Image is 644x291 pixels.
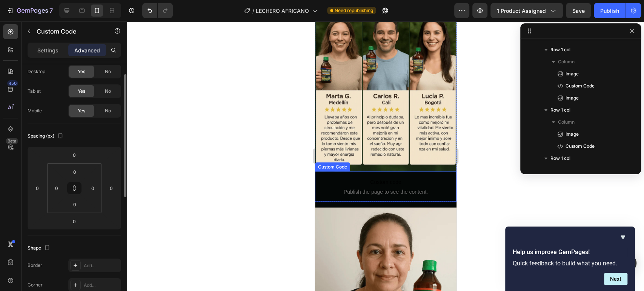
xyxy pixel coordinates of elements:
div: Undo/Redo [142,3,173,18]
input: 0px [87,182,98,194]
input: 0 [67,149,82,161]
button: Next question [604,273,627,285]
p: Quick feedback to build what you need. [513,260,627,267]
div: Publish [600,7,619,15]
span: Custom Code [566,82,595,90]
div: Mobile [28,107,42,114]
div: Spacing (px) [28,131,65,141]
span: Column [558,58,575,66]
div: Add... [84,262,119,269]
span: No [105,107,111,114]
div: 450 [7,80,18,86]
div: Desktop [28,68,45,75]
div: Add... [84,282,119,289]
span: Yes [78,68,85,75]
input: 0 [67,216,82,227]
span: Column [558,118,575,126]
span: Image [566,94,579,102]
span: Row 1 col [550,106,570,114]
span: Image [566,70,579,78]
span: No [105,68,111,75]
p: Settings [37,46,58,54]
span: Need republishing [335,7,373,14]
p: 7 [49,6,53,15]
input: 0px [67,166,82,178]
button: Hide survey [618,233,627,242]
span: 1 product assigned [497,7,546,15]
span: Row 1 col [550,46,570,54]
button: 7 [3,3,56,18]
input: 0px [51,182,62,194]
span: Save [572,8,585,14]
span: LECHERO AFRICANO [256,7,309,15]
button: Save [566,3,591,18]
p: Advanced [74,46,100,54]
button: Publish [594,3,626,18]
span: Row 1 col [550,155,570,162]
input: 0 [32,182,43,194]
p: Custom Code [37,27,101,36]
span: No [105,88,111,95]
span: Image [566,130,579,138]
div: Border [28,262,42,269]
div: Tablet [28,88,41,95]
span: / [252,7,254,15]
div: Beta [6,138,18,144]
span: Yes [78,107,85,114]
iframe: Design area [315,21,456,291]
input: 0 [106,182,117,194]
h2: Help us improve GemPages! [513,248,627,257]
input: 0px [67,199,82,210]
div: Help us improve GemPages! [513,233,627,285]
button: 1 product assigned [490,3,563,18]
span: Yes [78,88,85,95]
span: Custom Code [566,142,595,150]
div: Corner [28,282,43,288]
div: Shape [28,243,52,253]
